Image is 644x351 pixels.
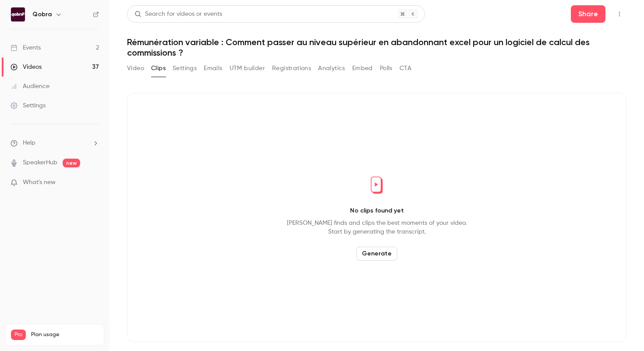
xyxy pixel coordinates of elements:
button: Video [127,61,144,75]
img: Qobra [11,7,25,21]
span: Plan usage [31,331,99,338]
li: help-dropdown-opener [11,138,99,148]
div: Audience [11,82,50,91]
div: Events [11,43,41,52]
button: Clips [151,61,166,75]
button: Top Bar Actions [612,7,626,21]
div: Videos [11,63,42,71]
button: Polls [380,61,393,75]
span: new [63,159,80,167]
h6: Qobra [32,10,52,19]
iframe: Noticeable Trigger [88,179,99,187]
button: Settings [173,61,197,75]
span: Pro [11,330,26,340]
button: UTM builder [230,61,265,75]
button: Share [571,5,605,23]
p: No clips found yet [350,206,404,215]
button: CTA [400,61,411,75]
button: Generate [356,247,397,261]
button: Analytics [318,61,345,75]
span: What's new [23,178,56,187]
span: Help [23,138,35,148]
button: Emails [204,61,222,75]
div: Settings [11,101,46,110]
button: Registrations [272,61,311,75]
h1: Rémunération variable : Comment passer au niveau supérieur en abandonnant excel pour un logiciel ... [127,37,626,58]
a: SpeakerHub [23,158,57,167]
p: [PERSON_NAME] finds and clips the best moments of your video. Start by generating the transcript. [287,219,467,236]
button: Embed [352,61,373,75]
div: Search for videos or events [134,10,222,19]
